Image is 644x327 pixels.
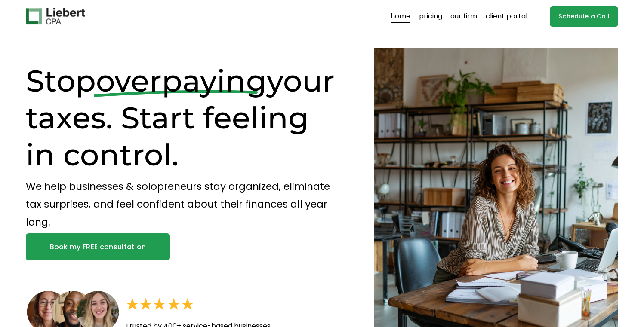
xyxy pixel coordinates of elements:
a: Book my FREE consultation [26,233,170,260]
a: pricing [419,9,442,23]
a: home [391,9,410,23]
span: overpaying [96,62,267,99]
img: Liebert CPA [26,8,85,24]
h1: Stop your taxes. Start feeling in control. [26,62,344,173]
a: our firm [450,9,477,23]
p: We help businesses & solopreneurs stay organized, eliminate tax surprises, and feel confident abo... [26,178,344,232]
a: Schedule a Call [550,6,618,27]
a: client portal [486,9,527,23]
